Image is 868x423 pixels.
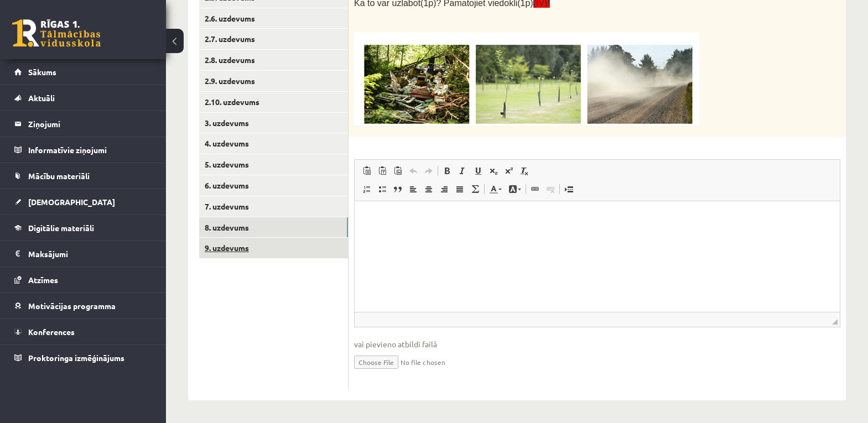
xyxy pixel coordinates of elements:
[199,154,348,175] a: 5. uzdevums
[199,92,348,112] a: 2.10. uzdevums
[455,164,470,178] a: Курсив (Ctrl+I)
[12,19,101,47] a: Rīgas 1. Tālmācības vidusskola
[375,164,390,178] a: Вставить только текст (Ctrl+Shift+V)
[14,215,152,241] a: Digitālie materiāli
[406,182,421,196] a: По левому краю
[14,137,152,163] a: Informatīvie ziņojumi
[505,182,524,196] a: Цвет фона
[486,182,505,196] a: Цвет текста
[199,238,348,258] a: 9. uzdevums
[467,182,483,196] a: Математика
[354,338,840,350] span: vai pievieno atbildi failā
[436,182,452,196] a: По правому краю
[28,197,115,207] span: [DEMOGRAPHIC_DATA]
[14,241,152,267] a: Maksājumi
[14,267,152,293] a: Atzīmes
[199,50,348,70] a: 2.8. uzdevums
[199,196,348,217] a: 7. uzdevums
[452,182,467,196] a: По ширине
[28,353,124,363] span: Proktoringa izmēģinājums
[199,217,348,238] a: 8. uzdevums
[199,113,348,133] a: 3. uzdevums
[199,29,348,49] a: 2.7. uzdevums
[199,8,348,29] a: 2.6. uzdevums
[421,182,436,196] a: По центру
[28,171,90,181] span: Mācību materiāli
[14,319,152,344] a: Konferences
[517,164,532,178] a: Убрать форматирование
[406,164,421,178] a: Отменить (Ctrl+Z)
[14,345,152,370] a: Proktoringa izmēģinājums
[832,319,838,325] span: Перетащите для изменения размера
[439,164,455,178] a: Полужирный (Ctrl+B)
[28,327,75,337] span: Konferences
[28,275,58,285] span: Atzīmes
[527,182,543,196] a: Вставить/Редактировать ссылку (Ctrl+K)
[354,32,699,126] img: A group of trees in a field Description automatically generated
[28,223,94,233] span: Digitālie materiāli
[355,201,840,312] iframe: Визуальный текстовый редактор, wiswyg-editor-user-answer-47024882858180
[14,189,152,215] a: [DEMOGRAPHIC_DATA]
[501,164,517,178] a: Надстрочный индекс
[28,111,152,137] legend: Ziņojumi
[199,175,348,196] a: 6. uzdevums
[14,163,152,189] a: Mācību materiāli
[199,133,348,154] a: 4. uzdevums
[14,59,152,85] a: Sākums
[359,182,375,196] a: Вставить / удалить нумерованный список
[14,111,152,137] a: Ziņojumi
[470,164,486,178] a: Подчеркнутый (Ctrl+U)
[28,301,116,311] span: Motivācijas programma
[375,182,390,196] a: Вставить / удалить маркированный список
[28,93,55,103] span: Aktuāli
[390,182,406,196] a: Цитата
[543,182,558,196] a: Убрать ссылку
[390,164,406,178] a: Вставить из Word
[486,164,501,178] a: Подстрочный индекс
[14,85,152,111] a: Aktuāli
[28,137,152,163] legend: Informatīvie ziņojumi
[14,293,152,318] a: Motivācijas programma
[199,71,348,91] a: 2.9. uzdevums
[359,164,375,178] a: Вставить (Ctrl+V)
[561,182,576,196] a: Вставить разрыв страницы для печати
[421,164,436,178] a: Повторить (Ctrl+Y)
[28,67,56,77] span: Sākums
[28,241,152,267] legend: Maksājumi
